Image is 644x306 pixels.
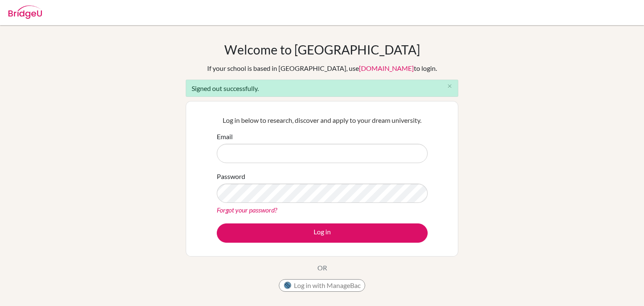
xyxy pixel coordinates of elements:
[441,80,458,93] button: Close
[8,5,42,19] img: Bridge-U
[217,223,428,243] button: Log in
[217,132,233,142] label: Email
[217,171,245,182] label: Password
[279,279,365,292] button: Log in with ManageBac
[224,42,420,57] h1: Welcome to [GEOGRAPHIC_DATA]
[217,206,277,214] a: Forgot your password?
[359,64,414,72] a: [DOMAIN_NAME]
[447,83,453,89] i: close
[317,263,327,273] p: OR
[207,63,437,73] div: If your school is based in [GEOGRAPHIC_DATA], use to login.
[217,115,428,125] p: Log in below to research, discover and apply to your dream university.
[186,80,458,97] div: Signed out successfully.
